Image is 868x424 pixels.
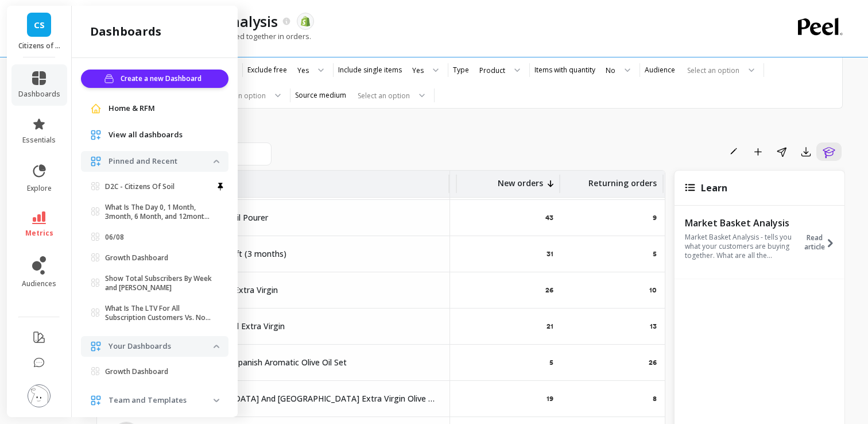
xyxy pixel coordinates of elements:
p: Growth Dashboard [105,367,168,376]
span: metrics [25,229,53,238]
p: Greek Olive Oil Extra Virgin [177,284,436,296]
p: Olive Oil Club Gift (3 months) [177,248,436,260]
div: Domain Overview [44,70,103,78]
img: website_grey.svg [18,30,28,39]
p: Citizens of Soil [18,41,60,51]
p: Team and Templates [108,395,214,406]
p: Market Basket Analysis [685,217,801,229]
p: Returning orders [588,171,657,189]
div: No [606,65,615,76]
p: Pinned and Recent [108,156,214,167]
p: 5 [549,358,553,367]
span: Home & RFM [108,103,155,114]
p: 9 [653,213,657,222]
span: audiences [22,279,56,288]
div: Product [479,65,505,76]
span: View all dashboards [108,129,183,141]
span: Create a new Dashboard [121,73,205,84]
img: logo_orange.svg [18,18,28,28]
img: down caret icon [214,160,219,163]
span: CS [34,18,45,32]
img: tab_domain_overview_orange.svg [31,69,40,78]
p: 10 [649,286,657,295]
p: Ceramic Olive Oil Pourer [177,212,436,223]
span: explore [27,184,52,193]
button: Read article [804,216,842,269]
span: dashboards [18,90,60,99]
p: 26 [649,358,657,367]
p: Spanish Olive Oil Extra Virgin [177,321,436,332]
p: 31 [547,249,553,259]
p: 5 [653,249,657,259]
img: down caret icon [214,399,219,402]
p: 06/08 [105,233,124,242]
label: Items with quantity [534,65,595,75]
div: Yes [297,65,309,76]
img: navigation item icon [90,129,102,141]
p: What Is The LTV For All Subscription Customers Vs. Non-subscription Customers? [105,304,214,322]
span: essentials [22,136,56,145]
p: 26 [545,286,553,295]
div: Domain: [DOMAIN_NAME] [30,30,126,39]
label: Exclude free [247,65,287,75]
p: Market Basket Analysis - tells you what your customers are buying together. What are all the comb... [685,233,801,260]
h2: dashboards [90,24,161,40]
img: navigation item icon [90,103,102,114]
label: Type [453,65,469,75]
p: New orders [498,171,543,189]
img: tab_keywords_by_traffic_grey.svg [114,69,123,78]
p: 43 [545,213,553,222]
span: Learn [701,182,727,194]
p: 21 [547,322,553,331]
img: down caret icon [214,345,219,348]
p: 8 [653,394,657,403]
div: Keywords by Traffic [127,70,193,78]
p: What Is The Day 0, 1 Month, 3month, 6 Month, and 12month LTV Of A Subscriber [105,203,214,221]
p: 13 [650,322,657,331]
div: v 4.0.25 [32,18,56,28]
img: navigation item icon [90,156,102,167]
p: Your Dashboards [108,341,214,352]
label: Include single items [338,65,402,75]
p: D2C - Citizens Of Soil [105,182,175,191]
img: navigation item icon [90,341,102,352]
p: Show Total Subscribers By Week and [PERSON_NAME] [105,274,214,292]
img: api.shopify.svg [300,16,311,26]
p: Growth Dashboard [105,253,168,263]
span: Read article [804,233,825,252]
button: Create a new Dashboard [81,70,228,88]
p: 19 [547,394,553,403]
img: profile picture [28,384,51,407]
p: [GEOGRAPHIC_DATA] And [GEOGRAPHIC_DATA] Extra Virgin Olive Oil Set [177,393,436,404]
div: Yes [412,65,424,76]
p: Club Exclusive: Spanish Aromatic Olive Oil Set [177,357,436,368]
img: navigation item icon [90,395,102,406]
